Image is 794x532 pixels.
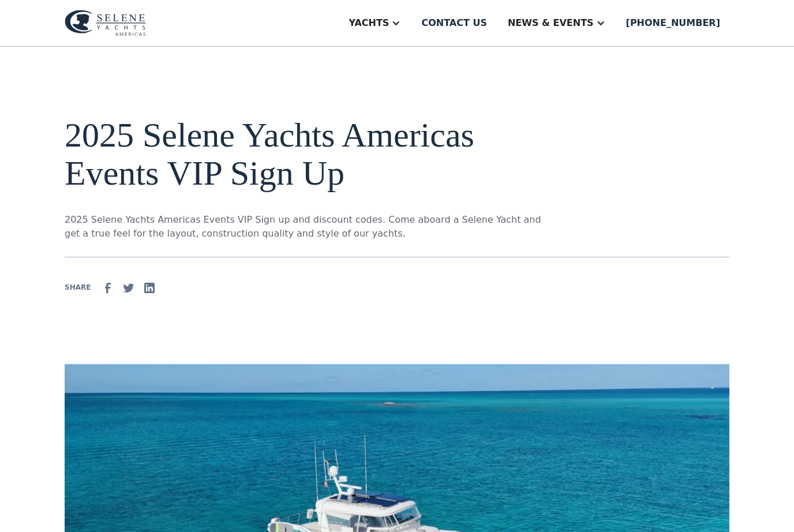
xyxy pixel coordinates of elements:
[349,16,389,30] div: Yachts
[122,281,136,295] img: Twitter
[508,16,594,30] div: News & EVENTS
[65,213,545,241] p: 2025 Selene Yachts Americas Events VIP Sign up and discount codes. Come aboard a Selene Yacht and...
[65,116,545,192] h1: 2025 Selene Yachts Americas Events VIP Sign Up
[65,282,91,293] div: SHARE
[421,16,487,30] div: Contact us
[65,10,146,36] img: logo
[626,16,720,30] div: [PHONE_NUMBER]
[101,281,115,295] img: facebook
[143,281,156,295] img: Linkedin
